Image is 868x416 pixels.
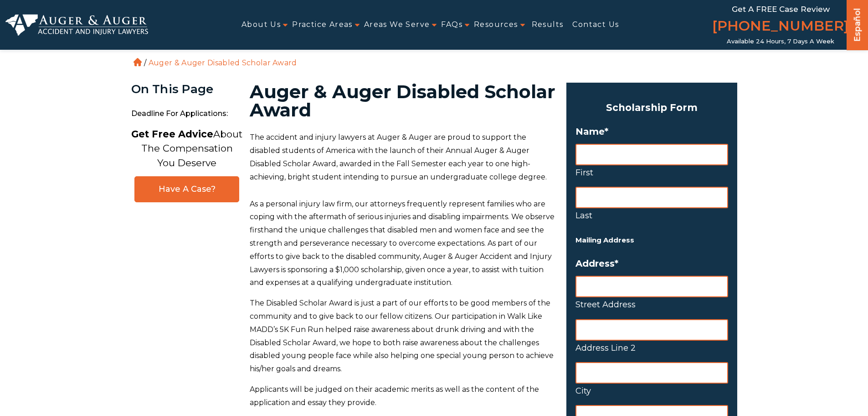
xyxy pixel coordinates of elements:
[575,165,728,180] label: First
[712,16,849,38] a: [PHONE_NUMBER]
[364,15,430,35] a: Areas We Serve
[727,38,834,45] span: Available 24 Hours, 7 Days a Week
[241,15,281,35] a: About Us
[250,198,555,290] p: As a personal injury law firm, our attorneys frequently represent families who are coping with th...
[575,126,728,137] label: Name
[532,15,564,35] a: Results
[575,258,728,269] label: Address
[575,297,728,312] label: Street Address
[575,99,728,116] h3: Scholarship Form
[131,128,213,140] strong: Get Free Advice
[131,105,243,123] span: Deadline for Applications:
[575,341,728,355] label: Address Line 2
[474,15,518,35] a: Resources
[131,83,243,96] div: On This Page
[441,15,462,35] a: FAQs
[5,14,148,36] img: Auger & Auger Accident and Injury Lawyers Logo
[146,58,299,67] li: Auger & Auger Disabled Scholar Award
[144,184,230,195] span: Have A Case?
[250,131,555,184] p: The accident and injury lawyers at Auger & Auger are proud to support the disabled students of Am...
[250,297,555,376] p: The Disabled Scholar Award is just a part of our efforts to be good members of the community and ...
[575,234,728,247] h5: Mailing Address
[134,58,142,66] a: Home
[575,384,728,398] label: City
[131,127,242,170] p: About The Compensation You Deserve
[732,5,830,14] span: Get a FREE Case Review
[572,15,619,35] a: Contact Us
[575,208,728,223] label: Last
[292,15,353,35] a: Practice Areas
[250,83,555,119] h1: Auger & Auger Disabled Scholar Award
[250,383,555,410] p: Applicants will be judged on their academic merits as well as the content of the application and ...
[134,176,239,202] a: Have A Case?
